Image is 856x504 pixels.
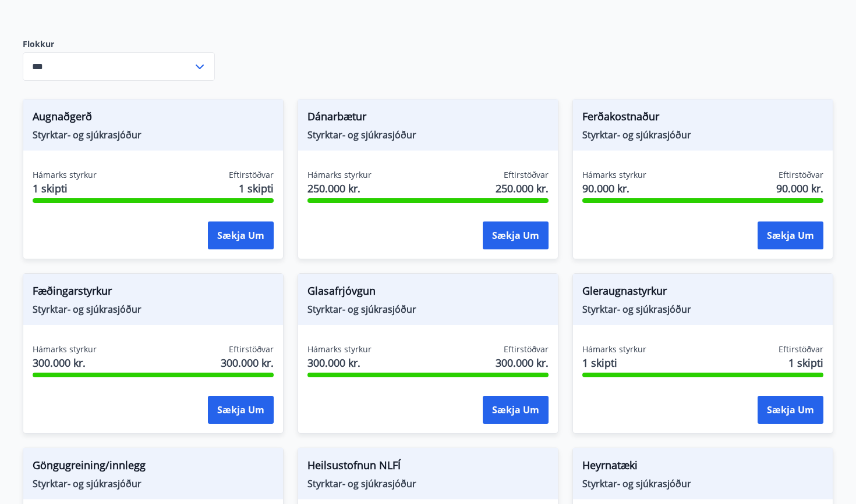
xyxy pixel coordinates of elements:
span: 250.000 kr. [307,181,372,196]
span: 300.000 kr. [496,355,549,370]
span: Styrktar- og sjúkrasjóður [582,477,823,490]
span: Eftirstöðvar [229,344,274,355]
span: 300.000 kr. [33,355,97,370]
span: Styrktar- og sjúkrasjóður [307,128,549,141]
button: Sækja um [758,221,823,249]
span: Hámarks styrkur [582,344,646,355]
span: Eftirstöðvar [779,169,823,181]
span: 250.000 kr. [496,181,549,196]
span: Styrktar- og sjúkrasjóður [307,303,549,316]
span: Styrktar- og sjúkrasjóður [33,128,274,141]
span: Gleraugnastyrkur [582,283,823,303]
span: 90.000 kr. [776,181,823,196]
span: 1 skipti [33,181,97,196]
span: Glasafrjóvgun [307,283,549,303]
span: 300.000 kr. [307,355,372,370]
button: Sækja um [483,396,549,424]
span: Ferðakostnaður [582,109,823,128]
span: Styrktar- og sjúkrasjóður [307,477,549,490]
span: Styrktar- og sjúkrasjóður [582,303,823,316]
span: Hámarks styrkur [33,344,97,355]
span: 1 skipti [788,355,823,370]
span: Fæðingarstyrkur [33,283,274,303]
span: 90.000 kr. [582,181,646,196]
span: Eftirstöðvar [779,344,823,355]
button: Sækja um [758,396,823,424]
span: Styrktar- og sjúkrasjóður [33,303,274,316]
span: Hámarks styrkur [307,344,372,355]
button: Sækja um [208,221,274,249]
span: 300.000 kr. [221,355,274,370]
span: Hámarks styrkur [307,169,372,181]
span: Göngugreining/innlegg [33,457,274,477]
button: Sækja um [483,221,549,249]
span: Eftirstöðvar [504,169,549,181]
span: Heyrnatæki [582,457,823,477]
span: Augnaðgerð [33,109,274,128]
span: Eftirstöðvar [504,344,549,355]
span: Styrktar- og sjúkrasjóður [33,477,274,490]
span: 1 skipti [239,181,274,196]
span: Dánarbætur [307,109,549,128]
span: Hámarks styrkur [582,169,646,181]
span: Styrktar- og sjúkrasjóður [582,128,823,141]
span: Hámarks styrkur [33,169,97,181]
span: Eftirstöðvar [229,169,274,181]
span: Heilsustofnun NLFÍ [307,457,549,477]
button: Sækja um [208,396,274,424]
label: Flokkur [23,38,215,50]
span: 1 skipti [582,355,646,370]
